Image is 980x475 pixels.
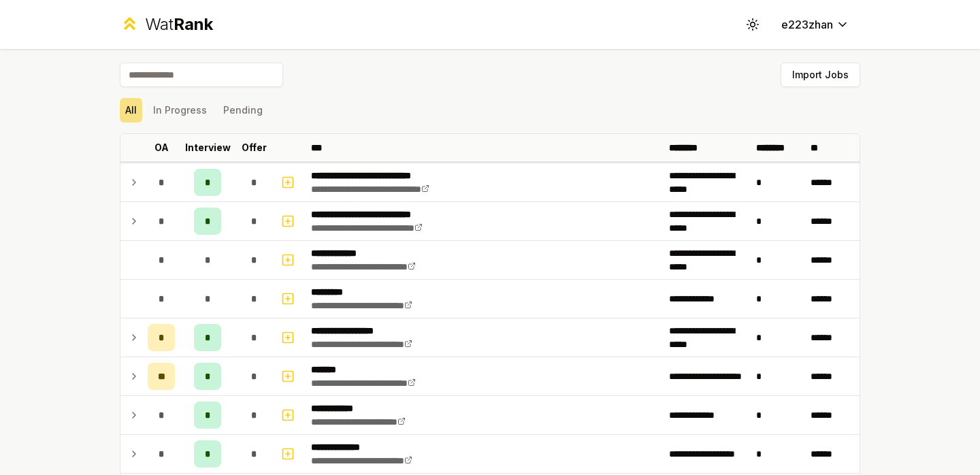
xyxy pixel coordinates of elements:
span: Rank [174,14,213,34]
button: e223zhan [770,12,860,37]
span: e223zhan [781,16,833,33]
div: Wat [145,14,213,35]
p: OA [154,141,169,154]
button: Import Jobs [781,63,860,87]
p: Interview [185,141,231,154]
button: In Progress [148,98,212,122]
p: Offer [242,141,267,154]
a: WatRank [120,14,213,35]
button: Pending [218,98,268,122]
button: All [120,98,142,122]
